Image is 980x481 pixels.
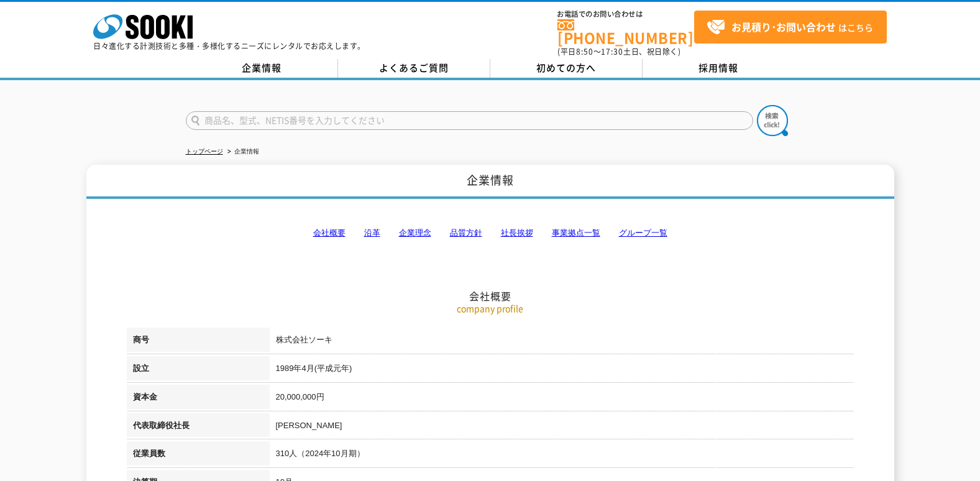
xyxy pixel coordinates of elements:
td: 310人（2024年10月期） [270,441,854,470]
th: 従業員数 [127,441,270,470]
a: 会社概要 [313,228,346,237]
th: 資本金 [127,385,270,413]
h1: 企業情報 [86,165,894,199]
h2: 会社概要 [127,165,854,303]
a: 企業理念 [399,228,431,237]
li: 企業情報 [225,145,259,158]
a: [PHONE_NUMBER] [557,19,694,45]
span: 8:50 [576,46,593,57]
a: 初めての方へ [490,59,643,78]
a: よくあるご質問 [338,59,490,78]
th: 設立 [127,356,270,385]
td: 1989年4月(平成元年) [270,356,854,385]
a: 企業情報 [186,59,338,78]
th: 代表取締役社長 [127,413,270,442]
span: 初めての方へ [536,61,596,75]
a: お見積り･お問い合わせはこちら [694,11,887,44]
a: 品質方針 [450,228,482,237]
a: 採用情報 [643,59,795,78]
td: 20,000,000円 [270,385,854,413]
th: 商号 [127,328,270,356]
strong: お見積り･お問い合わせ [731,19,836,34]
td: [PERSON_NAME] [270,413,854,442]
span: (平日 ～ 土日、祝日除く) [557,46,680,57]
a: 沿革 [364,228,380,237]
a: 事業拠点一覧 [552,228,600,237]
span: 17:30 [601,46,623,57]
span: お電話でのお問い合わせは [557,11,694,18]
a: トップページ [186,148,223,155]
a: グループ一覧 [619,228,667,237]
td: 株式会社ソーキ [270,328,854,356]
input: 商品名、型式、NETIS番号を入力してください [186,111,753,130]
span: はこちら [707,18,873,37]
img: btn_search.png [757,105,788,136]
a: 社長挨拶 [501,228,533,237]
p: 日々進化する計測技術と多種・多様化するニーズにレンタルでお応えします。 [93,42,365,50]
p: company profile [127,302,854,315]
